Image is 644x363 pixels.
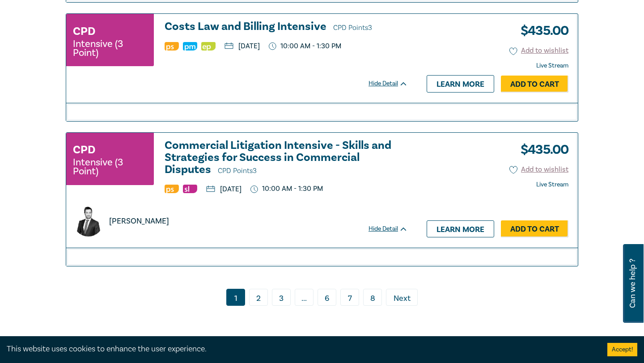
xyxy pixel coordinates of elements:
[514,21,568,41] h3: $ 435.00
[165,185,179,193] img: Professional Skills
[201,42,216,51] img: Ethics & Professional Responsibility
[73,23,95,39] h3: CPD
[333,23,372,32] span: CPD Points 3
[73,142,95,158] h3: CPD
[7,343,594,355] div: This website uses cookies to enhance the user experience.
[165,21,408,34] h3: Costs Law and Billing Intensive
[249,289,268,306] a: 2
[295,289,314,306] span: ...
[607,343,637,356] button: Accept cookies
[165,21,408,34] a: Costs Law and Billing Intensive CPD Points3
[73,207,103,236] img: https://s3.ap-southeast-2.amazonaws.com/leo-cussen-store-production-content/Contacts/Adam%20John%...
[73,39,147,57] small: Intensive (3 Point)
[501,76,568,93] a: Add to Cart
[183,42,197,51] img: Practice Management & Business Skills
[109,215,169,227] p: [PERSON_NAME]
[386,289,418,306] a: Next
[340,289,359,306] a: 7
[363,289,382,306] a: 8
[318,289,336,306] a: 6
[269,42,341,51] p: 10:00 AM - 1:30 PM
[628,249,637,317] span: Can we help ?
[536,62,568,70] strong: Live Stream
[250,185,323,193] p: 10:00 AM - 1:30 PM
[427,220,494,237] a: Learn more
[536,181,568,189] strong: Live Stream
[165,42,179,51] img: Professional Skills
[272,289,291,306] a: 3
[73,158,147,176] small: Intensive (3 Point)
[226,289,245,306] a: 1
[183,185,197,193] img: Substantive Law
[509,46,569,56] button: Add to wishlist
[218,166,257,175] span: CPD Points 3
[206,186,241,193] p: [DATE]
[369,79,418,88] div: Hide Detail
[509,165,569,175] button: Add to wishlist
[427,75,494,92] a: Learn more
[501,220,568,237] a: Add to Cart
[369,224,418,233] div: Hide Detail
[394,293,411,304] span: Next
[165,139,408,177] h3: Commercial Litigation Intensive - Skills and Strategies for Success in Commercial Disputes
[225,42,260,50] p: [DATE]
[165,139,408,177] a: Commercial Litigation Intensive - Skills and Strategies for Success in Commercial Disputes CPD Po...
[514,139,568,160] h3: $ 435.00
